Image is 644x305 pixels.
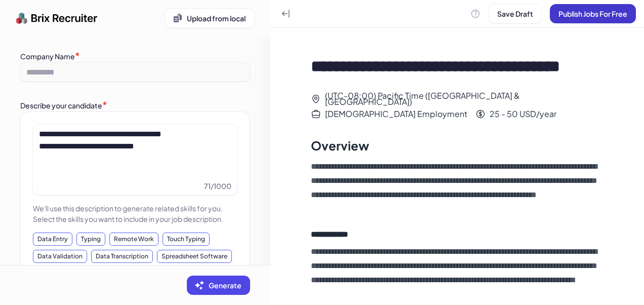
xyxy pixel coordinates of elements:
span: Upload from local [187,14,246,23]
div: Overview [311,137,369,154]
div: Data Transcription [91,250,153,263]
div: Data Validation [33,250,87,263]
button: Publish Jobs For Free [550,4,636,23]
p: We'll use this description to generate related skills for you. Select the skills you want to incl... [33,203,237,224]
p: [DEMOGRAPHIC_DATA] Employment [325,111,467,117]
div: Touch Typing [163,233,210,246]
button: Save Draft [489,4,542,23]
span: Save Draft [497,9,533,18]
div: Typing [76,233,105,246]
div: Spreadsheet Software [157,250,232,263]
img: logo [16,8,98,28]
label: Describe your candidate [20,101,102,110]
span: Generate [209,281,241,290]
label: Company Name [20,52,75,61]
span: 71 / 1000 [204,181,231,191]
p: 25 - 50 USD/year [490,111,556,117]
span: Publish Jobs For Free [558,9,627,18]
div: Remote Work [109,233,158,246]
div: Data Entry [33,233,72,246]
button: Generate [187,276,250,295]
p: (UTC-08:00) Pacific Time ([GEOGRAPHIC_DATA] & [GEOGRAPHIC_DATA]) [325,93,603,105]
button: Upload from local [165,9,254,28]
